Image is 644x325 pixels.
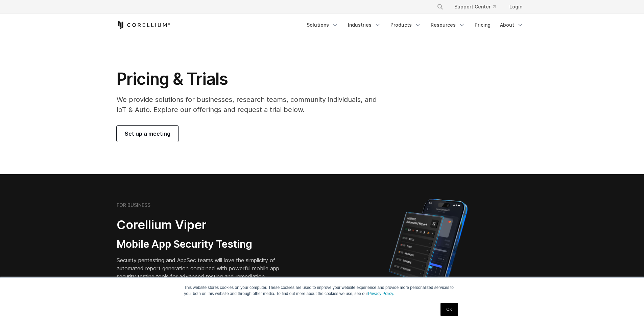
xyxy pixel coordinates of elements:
span: Set up a meeting [125,130,170,138]
a: Set up a meeting [117,126,178,142]
h3: Mobile App Security Testing [117,238,290,251]
a: Support Center [449,1,501,13]
div: Navigation Menu [429,1,528,13]
img: Corellium MATRIX automated report on iPhone showing app vulnerability test results across securit... [377,196,479,314]
a: Resources [427,19,469,31]
h6: FOR BUSINESS [117,202,150,208]
a: Industries [344,19,385,31]
a: Solutions [303,19,342,31]
a: Privacy Policy. [368,291,394,296]
a: OK [440,303,458,316]
a: About [496,19,528,31]
div: Navigation Menu [303,19,528,31]
p: This website stores cookies on your computer. These cookies are used to improve your website expe... [184,285,460,297]
a: Pricing [471,19,495,31]
p: We provide solutions for businesses, research teams, community individuals, and IoT & Auto. Explo... [117,94,386,115]
h1: Pricing & Trials [117,69,386,89]
a: Login [504,1,528,13]
a: Products [386,19,425,31]
button: Search [434,1,446,13]
a: Corellium Home [117,21,170,29]
h2: Corellium Viper [117,217,290,233]
p: Security pentesting and AppSec teams will love the simplicity of automated report generation comb... [117,256,290,280]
